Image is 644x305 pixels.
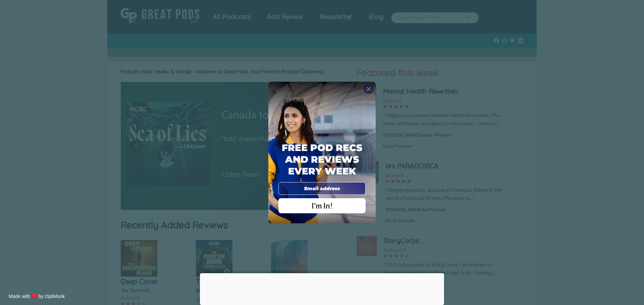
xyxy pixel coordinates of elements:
span: I'm In! [312,201,333,210]
span: X [366,85,371,92]
iframe: Advertisement [200,273,444,303]
a: Made with ♥️ by OptiMonk [9,294,65,299]
input: Email address [278,182,366,195]
span: Free Pod Recs and Reviews every week [282,142,362,177]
